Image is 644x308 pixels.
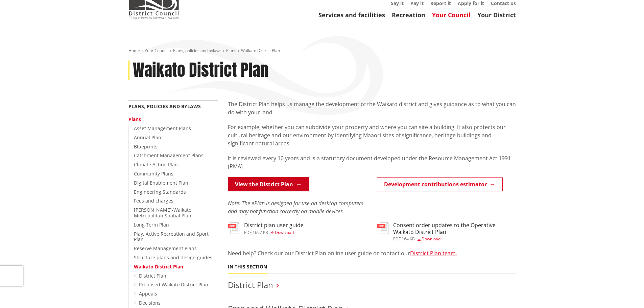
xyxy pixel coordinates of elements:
a: Proposed Waikato District Plan [139,281,208,288]
a: Structure plans and design guides [134,254,212,261]
a: Reserve Management Plans [134,245,197,252]
p: It is reviewed every 10 years and is a statutory document developed under the Resource Management... [228,154,516,170]
a: Engineering Standards [134,189,186,195]
span: Download [422,236,440,242]
p: For example, whether you can subdivide your property and where you can site a building. It also p... [228,123,516,147]
nav: breadcrumb [128,48,516,54]
h5: In this section [228,264,267,270]
a: Plans [128,116,141,122]
a: Waikato District Plan [134,263,183,270]
a: Long Term Plan [134,221,169,228]
span: pdf [244,230,252,235]
a: Climate Action Plan [134,161,178,168]
a: Plans, policies and bylaws [128,103,201,110]
img: document-pdf.svg [377,222,388,234]
a: Your District [477,11,516,19]
iframe: Messenger Launcher [613,280,637,304]
a: Asset Management Plans [134,125,191,132]
a: Home [128,48,140,53]
a: Decisions [139,300,161,306]
p: Need help? Check our our District Plan online user guide or contact our [228,249,516,257]
a: View the District Plan [228,177,309,191]
a: Consent order updates to the Operative Waikato District Plan pdf,164 KB Download [377,222,516,241]
a: Your Council [145,48,168,53]
a: Play, Active Recreation and Sport Plan [134,231,209,243]
img: document-pdf.svg [228,222,239,234]
a: Development contributions estimator [377,177,503,191]
h3: District plan user guide [244,222,304,229]
a: District plan user guide pdf,1697 KB Download [228,222,304,234]
em: Note: The ePlan is designed for use on desktop computers and may not function correctly on mobile... [228,199,363,215]
a: Plans [226,48,236,53]
p: The District Plan helps us manage the development of the Waikato district and gives guidance as t... [228,100,516,116]
a: Services and facilities [318,11,385,19]
a: District Plan [228,279,273,290]
span: 1697 KB [253,230,268,235]
h3: Consent order updates to the Operative Waikato District Plan [393,222,516,235]
a: Appeals [139,290,157,297]
a: District Plan [139,273,166,279]
span: Download [275,230,294,235]
span: Waikato District Plan [241,48,280,53]
a: Community Plans [134,170,173,177]
a: Plans, policies and bylaws [173,48,221,53]
a: District Plan team. [410,250,457,257]
div: , [244,231,304,235]
a: [PERSON_NAME]-Waikato Metropolitan Spatial Plan [134,207,191,219]
a: Annual Plan [134,134,161,141]
div: , [393,237,516,241]
a: Digital Enablement Plan [134,180,188,186]
a: Blueprints [134,143,158,150]
a: Fees and charges [134,197,173,204]
a: Recreation [392,11,425,19]
h1: Waikato District Plan [133,61,268,80]
span: pdf [393,236,401,242]
a: Catchment Management Plans [134,152,204,159]
a: Your Council [432,11,471,19]
span: 164 KB [402,236,415,242]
